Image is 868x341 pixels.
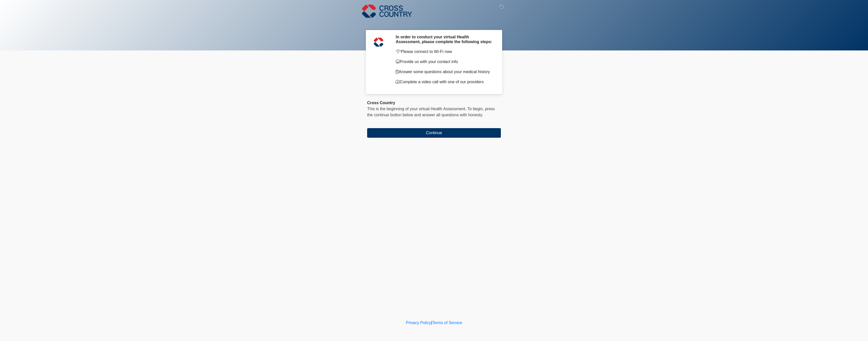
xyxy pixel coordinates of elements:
p: Answer some questions about your medical history [396,69,493,75]
p: Provide us with your contact info [396,59,493,65]
img: Cross Country Logo [362,4,412,18]
span: To begin, [468,107,485,111]
a: Terms of Service [432,321,462,325]
span: press the continue button below and answer all questions with honesty. [367,107,495,117]
h2: In order to conduct your virtual Health Assessment, please complete the following steps: [396,35,493,44]
img: Agent Avatar [371,35,386,50]
h1: ‎ ‎ ‎ [363,18,505,27]
span: This is the beginning of your virtual Health Assessment. [367,107,466,111]
a: | [431,321,432,325]
button: Continue [367,128,501,138]
div: Cross Country [367,100,501,106]
a: Privacy Policy [406,321,431,325]
p: Please connect to Wi-Fi now [396,49,493,55]
p: Complete a video call with one of our providers [396,79,493,85]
